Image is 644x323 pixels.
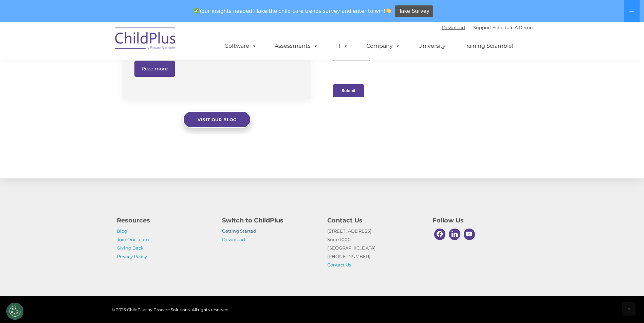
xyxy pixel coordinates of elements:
[457,39,521,53] a: Training Scramble!!
[411,39,452,53] a: University
[194,8,199,13] img: ✅
[327,262,351,267] a: Contact Us
[447,227,462,242] a: Linkedin
[117,245,144,251] a: Giving Back
[117,254,147,259] a: Privacy Policy
[183,111,251,128] a: Visit our blog
[117,228,127,234] a: Blog
[191,4,394,18] span: Your insights needed! Take the child care trends survey and enter to win!
[433,227,447,242] a: Facebook
[327,227,422,269] p: [STREET_ADDRESS] Suite 1000 [GEOGRAPHIC_DATA] [PHONE_NUMBER]
[222,237,245,242] a: Download
[94,72,123,78] span: Phone number
[112,23,180,57] img: ChildPlus by Procare Solutions
[329,39,355,53] a: IT
[399,5,429,17] span: Take Survey
[386,8,391,13] img: 👏
[360,39,407,53] a: Company
[6,303,23,320] button: Cookies Settings
[117,237,149,242] a: Join Our Team
[222,216,317,225] h4: Switch to ChildPlus
[218,39,263,53] a: Software
[493,25,533,30] a: Schedule A Demo
[442,25,465,30] a: Download
[268,39,325,53] a: Assessments
[462,227,477,242] a: Youtube
[473,25,491,30] a: Support
[197,117,236,122] span: Visit our blog
[327,216,422,225] h4: Contact Us
[134,61,175,77] a: Read more
[433,216,528,225] h4: Follow Us
[112,307,229,312] span: © 2025 ChildPlus by Procare Solutions. All rights reserved.
[94,45,115,50] span: Last name
[222,228,256,234] a: Getting Started
[442,25,533,30] font: |
[117,216,212,225] h4: Resources
[395,5,433,17] a: Take Survey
